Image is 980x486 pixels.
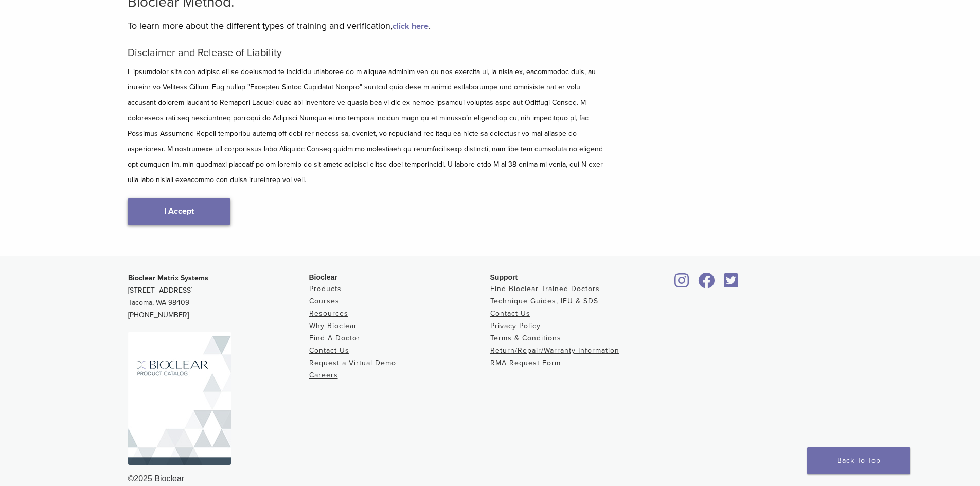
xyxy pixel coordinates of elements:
[393,21,429,31] a: click here
[128,64,606,188] p: L ipsumdolor sita con adipisc eli se doeiusmod te Incididu utlaboree do m aliquae adminim ven qu ...
[128,332,231,465] img: Bioclear
[128,272,309,321] p: [STREET_ADDRESS] Tacoma, WA 98409 [PHONE_NUMBER]
[490,358,561,367] a: RMA Request Form
[490,273,518,281] span: Support
[309,309,348,318] a: Resources
[128,18,606,33] p: To learn more about the different types of training and verification, .
[721,279,742,289] a: Bioclear
[309,358,396,367] a: Request a Virtual Demo
[695,279,719,289] a: Bioclear
[490,309,530,318] a: Contact Us
[807,447,910,474] a: Back To Top
[309,334,360,343] a: Find A Doctor
[128,198,230,225] a: I Accept
[128,274,208,282] strong: Bioclear Matrix Systems
[671,279,693,289] a: Bioclear
[309,321,357,330] a: Why Bioclear
[490,297,598,305] a: Technique Guides, IFU & SDS
[309,346,349,355] a: Contact Us
[309,297,340,305] a: Courses
[309,371,338,380] a: Careers
[490,346,619,355] a: Return/Repair/Warranty Information
[309,284,342,293] a: Products
[309,273,337,281] span: Bioclear
[490,321,541,330] a: Privacy Policy
[490,284,600,293] a: Find Bioclear Trained Doctors
[128,47,606,59] h5: Disclaimer and Release of Liability
[128,473,852,485] div: ©2025 Bioclear
[490,334,561,343] a: Terms & Conditions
